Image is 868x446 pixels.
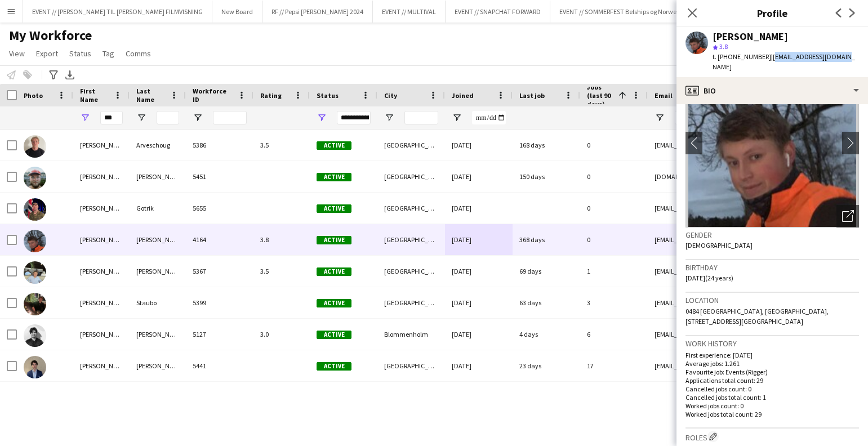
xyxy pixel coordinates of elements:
[262,1,373,23] button: RF // Pepsi [PERSON_NAME] 2024
[186,256,253,287] div: 5367
[384,91,397,100] span: City
[513,287,580,318] div: 63 days
[63,68,77,82] app-action-btn: Export XLSX
[377,130,445,160] div: [GEOGRAPHIC_DATA]
[186,319,253,350] div: 5127
[686,295,859,305] h3: Location
[24,91,43,100] span: Photo
[317,299,351,307] span: Active
[103,48,114,59] span: Tag
[513,350,580,381] div: 23 days
[676,6,868,20] h3: Profile
[69,48,91,59] span: Status
[73,193,130,224] div: [PERSON_NAME]
[445,193,513,224] div: [DATE]
[65,46,96,61] a: Status
[377,224,445,255] div: [GEOGRAPHIC_DATA]
[587,83,614,108] span: Jobs (last 90 days)
[73,161,130,192] div: [PERSON_NAME]
[24,324,46,347] img: Nicolay Lenning
[317,331,351,339] span: Active
[384,113,394,123] button: Open Filter Menu
[130,287,186,318] div: Staubo
[377,161,445,192] div: [GEOGRAPHIC_DATA]
[317,236,351,244] span: Active
[130,319,186,350] div: [PERSON_NAME]
[452,113,462,123] button: Open Filter Menu
[24,230,46,252] img: Ola Halvorsen
[445,224,513,255] div: [DATE]
[23,1,212,23] button: EVENT // [PERSON_NAME] TIL [PERSON_NAME] FILMVISNING
[513,161,580,192] div: 150 days
[445,161,513,192] div: [DATE]
[686,410,859,418] p: Worked jobs total count: 29
[686,376,859,385] p: Applications total count: 29
[24,135,46,158] img: Nicolai Arveschoug
[24,198,46,221] img: Nicolas Gotrik
[136,113,146,123] button: Open Filter Menu
[24,293,46,315] img: Nicolai Kongsli Staubo
[686,307,829,325] span: 0484 [GEOGRAPHIC_DATA], [GEOGRAPHIC_DATA], [STREET_ADDRESS][GEOGRAPHIC_DATA]
[24,261,46,284] img: Nicolai Rolland
[136,87,166,104] span: Last Name
[446,1,550,23] button: EVENT // SNAPCHAT FORWARD
[686,262,859,273] h3: Birthday
[713,32,788,42] div: [PERSON_NAME]
[686,230,859,240] h3: Gender
[186,287,253,318] div: 5399
[80,113,90,123] button: Open Filter Menu
[73,287,130,318] div: [PERSON_NAME]
[24,356,46,378] img: Nicolas Spada
[513,256,580,287] div: 69 days
[675,111,866,124] input: Email Filter Input
[317,267,351,276] span: Active
[452,91,474,100] span: Joined
[513,319,580,350] div: 4 days
[445,319,513,350] div: [DATE]
[373,1,446,23] button: EVENT // MULTIVAL
[445,350,513,381] div: [DATE]
[47,68,60,82] app-action-btn: Advanced filters
[32,46,63,61] a: Export
[686,359,859,368] p: Average jobs: 1.261
[686,368,859,376] p: Favourite job: Events (Rigger)
[253,319,310,350] div: 3.0
[686,402,859,410] p: Worked jobs count: 0
[130,350,186,381] div: [PERSON_NAME]
[580,287,648,318] div: 3
[686,431,859,443] h3: Roles
[121,46,155,61] a: Comms
[186,350,253,381] div: 5441
[580,256,648,287] div: 1
[655,113,665,123] button: Open Filter Menu
[686,274,733,282] span: [DATE] (24 years)
[513,224,580,255] div: 368 days
[186,161,253,192] div: 5451
[686,351,859,359] p: First experience: [DATE]
[9,48,25,59] span: View
[836,205,859,228] div: Open photos pop-in
[317,173,351,181] span: Active
[550,1,737,23] button: EVENT // SOMMERFEST Belships og Norwegian Bulk Carriers
[377,256,445,287] div: [GEOGRAPHIC_DATA]
[130,161,186,192] div: [PERSON_NAME]
[193,87,233,104] span: Workforce ID
[253,256,310,287] div: 3.5
[519,91,545,100] span: Last job
[377,193,445,224] div: [GEOGRAPHIC_DATA]
[186,193,253,224] div: 5655
[445,287,513,318] div: [DATE]
[580,161,648,192] div: 0
[73,319,130,350] div: [PERSON_NAME]
[713,52,855,71] span: | [EMAIL_ADDRESS][DOMAIN_NAME]
[719,42,728,51] span: 3.8
[686,393,859,402] p: Cancelled jobs total count: 1
[80,87,109,104] span: First Name
[157,111,179,124] input: Last Name Filter Input
[686,385,859,393] p: Cancelled jobs count: 0
[377,287,445,318] div: [GEOGRAPHIC_DATA]
[317,204,351,213] span: Active
[580,350,648,381] div: 17
[580,130,648,160] div: 0
[130,130,186,160] div: Arveschoug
